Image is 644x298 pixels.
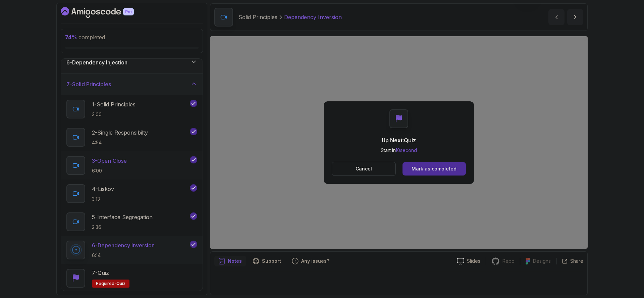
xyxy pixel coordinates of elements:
[570,258,583,264] p: Share
[288,256,333,266] button: Feedback button
[381,136,417,144] p: Up Next: Quiz
[65,34,77,41] span: 74 %
[66,241,197,259] button: 6-Dependency Inversion6:14
[92,100,136,108] p: 1 - Solid Principles
[238,13,277,21] p: Solid Principles
[284,13,342,21] p: Dependency Inversion
[249,256,285,266] button: Support button
[92,213,153,221] p: 5 - Interface Segregation
[66,212,197,231] button: 5-Interface Segregation2:36
[92,157,127,165] p: 3 - Open Close
[210,36,588,249] iframe: 7 - Dependency Inversion
[395,147,417,153] span: 10 second
[92,129,148,137] p: 2 - Single Responsibilty
[61,52,203,73] button: 6-Dependency Injection
[467,258,480,264] p: Slides
[92,241,155,249] p: 6 - Dependency Inversion
[262,258,281,264] p: Support
[214,256,246,266] button: notes button
[92,252,155,259] p: 6:14
[412,165,457,172] div: Mark as completed
[381,147,417,154] p: Start in
[116,281,125,286] span: quiz
[61,73,203,95] button: 7-Solid Principles
[66,80,111,88] h3: 7 - Solid Principles
[301,258,329,264] p: Any issues?
[66,269,197,288] button: 7-QuizRequired-quiz
[66,100,197,118] button: 1-Solid Principles3:00
[96,281,116,286] span: Required-
[92,185,114,193] p: 4 - Liskov
[548,9,565,25] button: previous content
[66,58,127,66] h3: 6 - Dependency Injection
[92,269,109,277] p: 7 - Quiz
[402,162,466,176] button: Mark as completed
[92,196,114,202] p: 3:13
[228,258,242,264] p: Notes
[66,184,197,203] button: 4-Liskov3:13
[556,258,583,264] button: Share
[451,258,486,265] a: Slides
[332,162,396,176] button: Cancel
[66,156,197,175] button: 3-Open Close6:00
[66,128,197,147] button: 2-Single Responsibilty4:54
[92,224,153,231] p: 2:36
[92,167,127,174] p: 6:00
[356,165,372,172] p: Cancel
[92,111,136,118] p: 3:00
[502,258,515,264] p: Repo
[567,9,583,25] button: next content
[92,139,148,146] p: 4:54
[533,258,551,264] p: Designs
[65,34,105,41] span: completed
[61,7,149,18] a: Dashboard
